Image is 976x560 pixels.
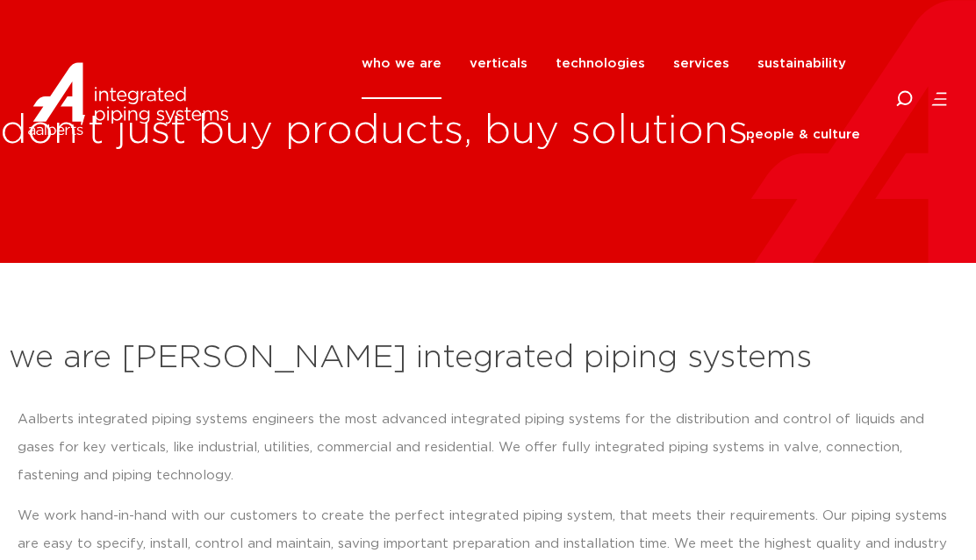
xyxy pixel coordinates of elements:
[746,99,860,170] a: people & culture
[237,28,861,170] nav: Menu
[9,337,967,379] h2: we are [PERSON_NAME] integrated piping systems
[556,28,645,99] a: technologies
[470,28,527,99] a: verticals
[362,28,441,99] a: who we are
[673,28,729,99] a: services
[18,406,958,490] p: Aalberts integrated piping systems engineers the most advanced integrated piping systems for the ...
[757,28,846,99] a: sustainability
